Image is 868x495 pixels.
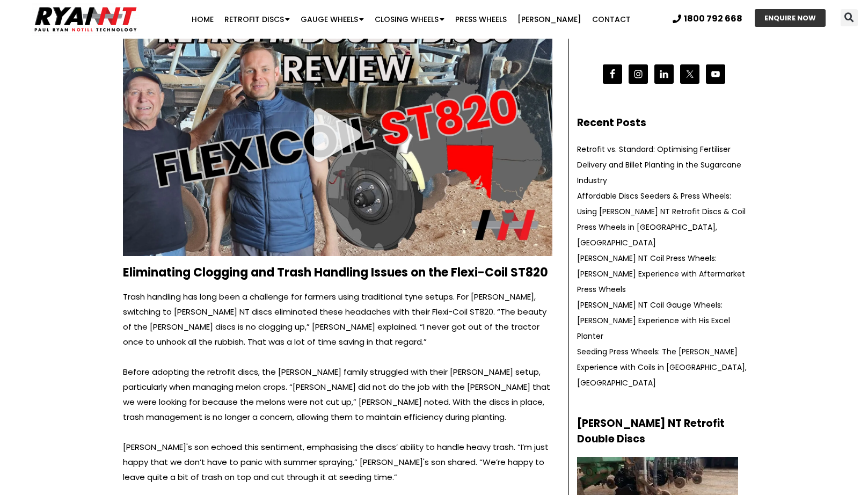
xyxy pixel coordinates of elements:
a: Retrofit Discs [219,9,295,30]
span: 1800 792 668 [684,14,742,23]
a: 1800 792 668 [673,14,742,23]
a: Gauge Wheels [295,9,369,30]
a: Seeding Press Wheels: The [PERSON_NAME] Experience with Coils in [GEOGRAPHIC_DATA], [GEOGRAPHIC_D... [577,346,747,388]
a: ENQUIRE NOW [755,9,826,27]
a: [PERSON_NAME] NT Coil Gauge Wheels: [PERSON_NAME] Experience with His Excel Planter [577,300,730,341]
p: Before adopting the retrofit discs, the [PERSON_NAME] family struggled with their [PERSON_NAME] s... [123,365,552,425]
a: Home [186,9,219,30]
p: Trash handling has long been a challenge for farmers using traditional tyne setups. For [PERSON_N... [123,289,552,350]
a: Closing Wheels [369,9,450,30]
h2: [PERSON_NAME] NT Retrofit Double Discs [577,416,751,447]
a: [PERSON_NAME] NT Coil Press Wheels: [PERSON_NAME] Experience with Aftermarket Press Wheels [577,253,745,295]
div: Search [841,9,858,26]
span: ENQUIRE NOW [764,14,816,21]
a: Press Wheels [450,9,512,30]
nav: Menu [169,9,655,30]
a: [PERSON_NAME] [512,9,587,30]
img: Ryan NT logo [32,3,140,36]
nav: Recent Posts [577,141,751,391]
p: [PERSON_NAME]'s son echoed this sentiment, emphasising the discs’ ability to handle heavy trash. ... [123,440,552,485]
a: Contact [587,9,636,30]
h2: Recent Posts [577,115,751,131]
h2: Eliminating Clogging and Trash Handling Issues on the Flexi-Coil ST820 [123,267,552,279]
a: Affordable Discs Seeders & Press Wheels: Using [PERSON_NAME] NT Retrofit Discs & Coil Press Wheel... [577,191,746,248]
a: Retrofit vs. Standard: Optimising Fertiliser Delivery and Billet Planting in the Sugarcane Industry [577,144,741,186]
